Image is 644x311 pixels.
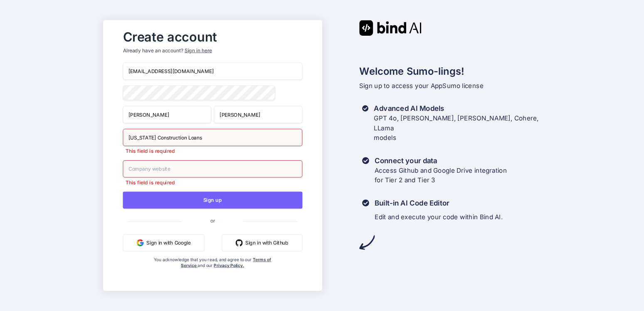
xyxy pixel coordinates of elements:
button: Sign up [123,191,302,208]
h2: Create account [123,32,302,43]
img: Bind AI logo [359,20,422,36]
p: Sign up to access your AppSumo license [359,81,541,91]
img: arrow [359,235,375,250]
p: This field is required [123,147,302,154]
a: Terms of Service [181,257,271,268]
button: Sign in with Github [222,234,302,251]
p: Already have an account? [123,47,302,54]
input: Last Name [214,106,302,123]
div: You acknowledge that you read, and agree to our and our [153,257,272,285]
input: Your company name [123,129,302,146]
span: or [182,212,243,230]
h2: Welcome Sumo-lings! [359,64,541,79]
input: Email [123,63,302,80]
img: google [137,239,144,246]
h3: Built-in AI Code Editor [375,198,503,208]
img: github [235,239,242,246]
h3: Advanced AI Models [374,103,541,113]
input: Company website [123,160,302,178]
p: Access Github and Google Drive integration for Tier 2 and Tier 3 [375,166,507,186]
p: Edit and execute your code within Bind AI. [375,212,503,222]
p: GPT 4o, [PERSON_NAME], [PERSON_NAME], Cohere, LLama models [374,113,541,143]
div: Sign in here [185,47,212,54]
button: Sign in with Google [123,234,204,251]
p: This field is required [123,179,302,186]
h3: Connect your data [375,156,507,166]
a: Privacy Policy. [214,262,244,268]
input: First Name [123,106,211,123]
